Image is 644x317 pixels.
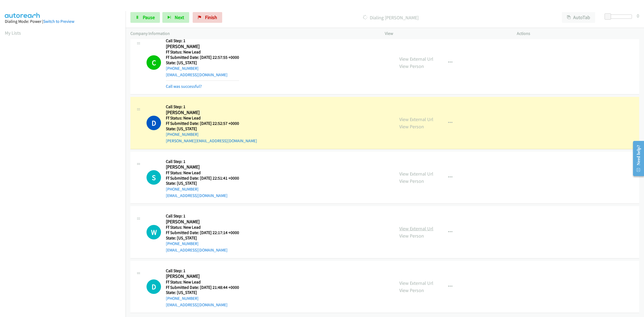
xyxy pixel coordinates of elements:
[399,171,433,177] a: View External Url
[166,235,239,241] h5: State: [US_STATE]
[562,12,595,23] button: AutoTab
[147,170,161,185] div: The call is yet to be attempted
[399,287,424,293] a: View Person
[385,30,507,37] p: View
[166,138,257,143] a: [PERSON_NAME][EMAIL_ADDRESS][DOMAIN_NAME]
[166,213,239,219] h5: Call Step: 1
[147,55,161,70] h1: C
[205,14,217,20] span: Finish
[399,56,433,62] a: View External Url
[517,30,639,37] p: Actions
[628,137,644,180] iframe: Resource Center
[166,187,199,192] a: [PHONE_NUMBER]
[5,18,121,25] div: Dialing Mode: Power |
[399,225,433,232] a: View External Url
[147,116,161,130] h1: D
[399,123,424,130] a: View Person
[607,14,632,19] div: Delay between calls (in seconds)
[147,279,161,294] div: The call is yet to be attempted
[5,41,126,296] iframe: Dialpad
[166,273,239,279] h2: [PERSON_NAME]
[147,170,161,185] h1: S
[166,72,228,77] a: [EMAIL_ADDRESS][DOMAIN_NAME]
[399,233,424,239] a: View Person
[147,279,161,294] h1: D
[162,12,189,23] button: Next
[166,247,228,253] a: [EMAIL_ADDRESS][DOMAIN_NAME]
[166,296,199,301] a: [PHONE_NUMBER]
[166,219,239,225] h2: [PERSON_NAME]
[166,84,202,89] a: Call was successful?
[166,115,257,121] h5: Ff Status: New Lead
[166,176,239,181] h5: Ff Submitted Date: [DATE] 22:51:41 +0000
[229,14,552,21] p: Dialing [PERSON_NAME]
[166,43,239,50] h2: [PERSON_NAME]
[166,225,239,230] h5: Ff Status: New Lead
[166,268,239,274] h5: Call Step: 1
[166,126,257,132] h5: State: [US_STATE]
[399,280,433,286] a: View External Url
[166,159,239,164] h5: Call Step: 1
[166,121,257,126] h5: Ff Submitted Date: [DATE] 22:52:57 +0000
[166,170,239,176] h5: Ff Status: New Lead
[399,178,424,184] a: View Person
[166,290,239,295] h5: State: [US_STATE]
[147,225,161,239] div: The call is yet to be attempted
[166,181,239,186] h5: State: [US_STATE]
[166,104,257,110] h5: Call Step: 1
[130,30,375,37] p: Company Information
[43,19,74,24] a: Switch to Preview
[175,14,184,20] span: Next
[637,12,639,19] div: 0
[166,302,228,307] a: [EMAIL_ADDRESS][DOMAIN_NAME]
[166,66,199,71] a: [PHONE_NUMBER]
[147,225,161,239] h1: W
[143,14,155,20] span: Pause
[166,285,239,290] h5: Ff Submitted Date: [DATE] 21:48:44 +0000
[166,193,228,198] a: [EMAIL_ADDRESS][DOMAIN_NAME]
[399,116,433,122] a: View External Url
[166,241,199,246] a: [PHONE_NUMBER]
[130,12,160,23] a: Pause
[166,132,199,137] a: [PHONE_NUMBER]
[399,63,424,69] a: View Person
[166,279,239,285] h5: Ff Status: New Lead
[166,164,239,170] h2: [PERSON_NAME]
[166,55,239,60] h5: Ff Submitted Date: [DATE] 22:57:55 +0000
[166,49,239,55] h5: Ff Status: New Lead
[5,30,21,36] a: My Lists
[166,110,257,116] h2: [PERSON_NAME]
[193,12,222,23] a: Finish
[166,60,239,65] h5: State: [US_STATE]
[166,38,239,43] h5: Call Step: 1
[166,230,239,235] h5: Ff Submitted Date: [DATE] 22:17:14 +0000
